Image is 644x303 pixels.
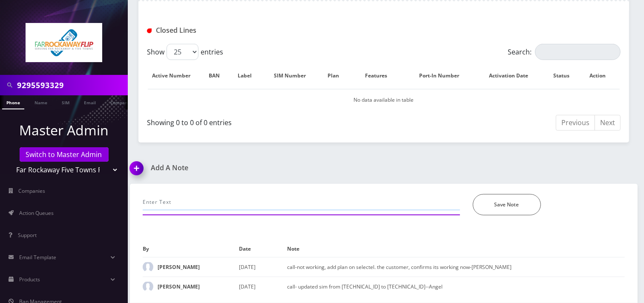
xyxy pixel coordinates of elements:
[548,63,583,88] th: Status: activate to sort column ascending
[147,29,152,33] img: Closed Lines
[556,115,595,131] a: Previous
[26,23,102,62] img: Far Rockaway Five Towns Flip
[80,95,100,109] a: Email
[508,44,621,60] label: Search:
[409,63,478,88] th: Port-In Number: activate to sort column ascending
[147,26,296,34] h1: Closed Lines
[287,257,625,277] td: call-not working, add plan on selectel. the customer, confirms its working now-[PERSON_NAME]
[353,63,408,88] th: Features: activate to sort column ascending
[204,63,233,88] th: BAN: activate to sort column ascending
[233,63,265,88] th: Label: activate to sort column ascending
[106,95,135,109] a: Company
[19,254,56,261] span: Email Template
[479,63,547,88] th: Activation Date: activate to sort column ascending
[19,209,54,217] span: Action Queues
[148,89,620,111] td: No data available in table
[158,283,200,290] strong: [PERSON_NAME]
[20,147,109,162] a: Switch to Master Admin
[239,257,287,277] td: [DATE]
[287,277,625,296] td: call- updated sim from [TECHNICAL_ID] to [TECHNICAL_ID]--Angel
[266,63,323,88] th: SIM Number: activate to sort column ascending
[147,114,377,128] div: Showing 0 to 0 of 0 entries
[30,95,52,109] a: Name
[167,44,198,60] select: Showentries
[143,194,460,210] input: Enter Text
[584,63,620,88] th: Action : activate to sort column ascending
[473,194,541,215] button: Save Note
[239,241,287,257] th: Date
[18,232,37,239] span: Support
[595,115,621,131] a: Next
[147,44,223,60] label: Show entries
[19,276,40,283] span: Products
[19,187,46,194] span: Companies
[535,44,621,60] input: Search:
[324,63,352,88] th: Plan: activate to sort column ascending
[17,77,126,93] input: Search in Company
[287,241,625,257] th: Note
[57,95,74,109] a: SIM
[239,277,287,296] td: [DATE]
[158,263,200,271] strong: [PERSON_NAME]
[143,241,239,257] th: By
[148,63,204,88] th: Active Number: activate to sort column descending
[2,95,24,109] a: Phone
[130,164,377,172] a: Add A Note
